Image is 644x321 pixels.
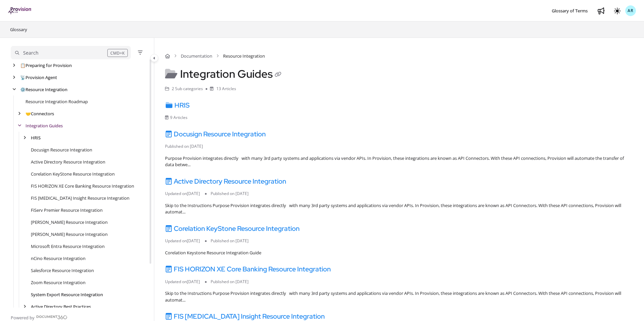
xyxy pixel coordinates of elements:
span: 📡 [20,74,25,80]
a: Home [165,53,170,59]
a: Project logo [8,7,32,15]
div: Purpose Provision integrates directly with many 3rd party systems and applications via vendor API... [165,155,633,168]
button: Category toggle [150,54,158,62]
div: CMD+K [107,49,128,57]
li: 2 Sub categories [165,86,206,92]
a: FiServ Premier Resource Integration [31,207,103,213]
div: arrow [11,62,17,69]
a: Microsoft Entra Resource Integration [31,243,105,250]
a: Docusign Resource Integration [165,130,266,138]
button: Copy link of Integration Guides [273,70,283,80]
div: arrow [11,74,17,81]
a: Resource Integration [20,86,67,93]
a: FIS HORIZON XE Core Banking Resource Integration [165,265,331,273]
button: Search [11,46,131,59]
span: 📋 [20,62,25,68]
a: Corelation KeyStone Resource Integration [165,224,300,233]
div: arrow [21,304,28,310]
li: 9 Articles [165,115,193,121]
a: Integration Guides [25,122,63,129]
a: Glossary [9,25,28,34]
div: arrow [21,135,28,141]
a: Corelation KeyStone Resource Integration [31,171,115,177]
a: Connectors [25,110,54,117]
a: Jack Henry SilverLake Resource Integration [31,219,108,226]
a: Docusign Resource Integration [31,146,92,153]
a: Jack Henry Symitar Resource Integration [31,231,108,238]
li: Updated on [DATE] [165,191,205,197]
div: Search [23,49,39,57]
img: Document360 [36,315,67,319]
a: Active Directory Resource Integration [165,177,286,186]
span: Powered by [11,314,35,321]
a: Active Directory Resource Integration [31,158,105,165]
a: Whats new [596,5,606,16]
li: Published on [DATE] [165,143,208,149]
a: Resource Integration Roadmap [25,98,88,105]
a: FIS IBS Insight Resource Integration [31,195,129,201]
img: brand logo [8,7,32,14]
a: Preparing for Provision [20,62,72,69]
button: Theme options [612,5,623,16]
li: 13 Articles [206,86,236,92]
a: Provision Agent [20,74,57,81]
div: Skip to the Instructions Purpose Provision integrates directly with many 3rd party systems and ap... [165,290,633,303]
div: Skip to the Instructions Purpose Provision integrates directly with many 3rd party systems and ap... [165,202,633,215]
li: Published on [DATE] [205,238,254,244]
span: Resource Integration [223,53,265,59]
span: AR [628,8,634,14]
div: arrow [16,123,23,129]
button: Filter [136,49,144,57]
li: Published on [DATE] [205,279,254,285]
a: Powered by Document360 - opens in a new tab [11,313,67,321]
div: arrow [16,111,23,117]
a: FIS [MEDICAL_DATA] Insight Resource Integration [165,312,325,321]
a: HRIS [165,101,190,110]
a: System Export Resource Integration [31,291,103,298]
a: Active Directory Best Practices [31,303,91,310]
h1: Integration Guides [165,67,283,80]
div: Corelation Keystone Resource Integration Guide [165,250,633,256]
a: HRIS [31,134,41,141]
span: ⚙️ [20,86,25,92]
a: Salesforce Resource Integration [31,267,94,274]
a: Zoom Resource Integration [31,279,86,286]
li: Published on [DATE] [205,191,254,197]
span: Glossary of Terms [552,8,588,14]
a: Documentation [181,53,212,59]
li: Updated on [DATE] [165,279,205,285]
a: FIS HORIZON XE Core Banking Resource Integration [31,183,134,189]
div: arrow [11,86,17,93]
button: AR [625,5,636,16]
a: nCino Resource Integration [31,255,86,262]
li: Updated on [DATE] [165,238,205,244]
span: 🤝 [25,111,31,117]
